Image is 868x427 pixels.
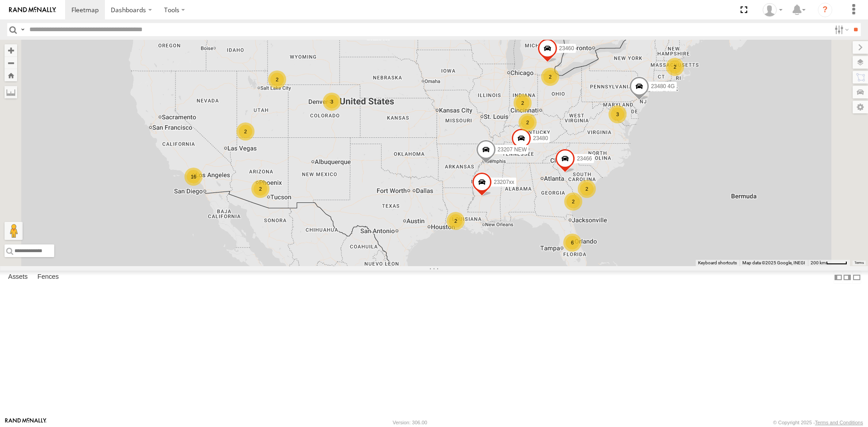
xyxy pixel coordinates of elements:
div: 2 [519,113,537,131]
label: Dock Summary Table to the Right [843,271,852,284]
label: Search Query [19,23,26,36]
label: Map Settings [853,101,868,113]
div: 2 [666,58,684,76]
span: 23207 NEW [498,146,527,152]
span: 23466 [577,155,592,161]
div: 2 [251,180,269,198]
div: 3 [323,93,341,111]
span: 200 km [811,260,826,265]
div: 2 [514,94,532,112]
label: Fences [33,271,63,284]
label: Measure [5,86,17,99]
div: 3 [609,105,627,123]
label: Hide Summary Table [852,271,861,284]
i: ? [818,3,832,17]
div: 6 [563,234,581,252]
button: Drag Pegman onto the map to open Street View [5,222,23,240]
button: Map Scale: 200 km per 43 pixels [808,260,850,266]
button: Keyboard shortcuts [698,260,737,266]
a: Terms (opens in new tab) [854,261,864,265]
span: Map data ©2025 Google, INEGI [742,260,805,265]
div: 16 [184,168,203,186]
div: Sardor Khadjimedov [759,3,786,17]
div: © Copyright 2025 - [773,420,863,425]
div: 2 [447,212,465,230]
span: 23480 [533,135,548,141]
button: Zoom Home [5,69,17,81]
div: 2 [541,68,559,86]
div: 2 [268,70,286,89]
div: 2 [236,122,255,141]
button: Zoom in [5,44,17,56]
span: 23460 [559,45,574,52]
label: Assets [4,271,32,284]
label: Dock Summary Table to the Left [834,271,843,284]
a: Visit our Website [5,418,47,427]
button: Zoom out [5,56,17,69]
a: Terms and Conditions [815,420,863,425]
div: 2 [578,180,596,198]
div: 2 [564,192,582,211]
label: Search Filter Options [831,23,850,36]
div: Version: 306.00 [393,420,427,425]
img: rand-logo.svg [9,7,56,13]
span: 23207xx [494,179,514,185]
span: 23480 4G [651,83,675,89]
